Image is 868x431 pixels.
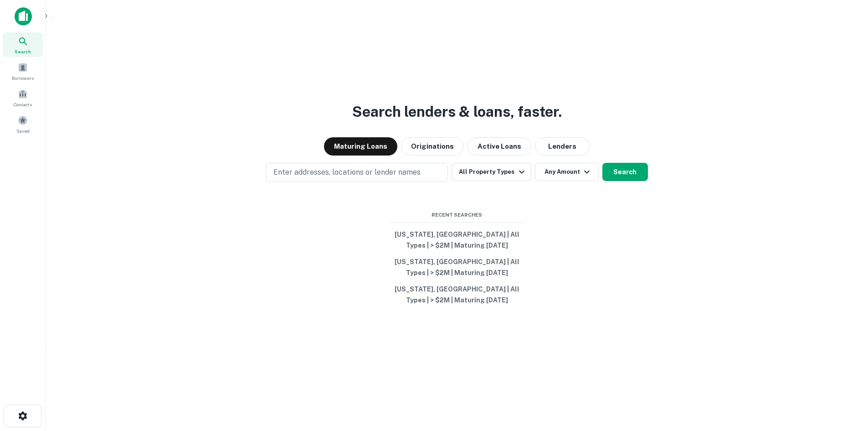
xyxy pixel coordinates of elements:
button: Maturing Loans [324,137,397,156]
span: Recent Searches [389,211,525,219]
a: Contacts [3,85,43,110]
a: Saved [3,112,43,136]
button: Lenders [535,137,590,156]
button: Active Loans [467,137,531,156]
img: capitalize-icon.png [15,7,32,26]
button: Search [602,163,648,181]
a: Search [3,32,43,57]
button: All Property Types [452,163,531,181]
span: Contacts [14,101,32,108]
button: [US_STATE], [GEOGRAPHIC_DATA] | All Types | > $2M | Maturing [DATE] [389,254,525,281]
span: Borrowers [12,74,34,82]
button: Enter addresses, locations or lender names [266,163,448,182]
h3: Search lenders & loans, faster. [352,101,562,123]
span: Saved [16,127,30,135]
button: Originations [401,137,464,156]
p: Enter addresses, locations or lender names [273,167,421,178]
button: [US_STATE], [GEOGRAPHIC_DATA] | All Types | > $2M | Maturing [DATE] [389,226,525,254]
span: Search [15,48,31,55]
a: Borrowers [3,59,43,83]
button: Any Amount [535,163,599,181]
button: [US_STATE], [GEOGRAPHIC_DATA] | All Types | > $2M | Maturing [DATE] [389,281,525,308]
